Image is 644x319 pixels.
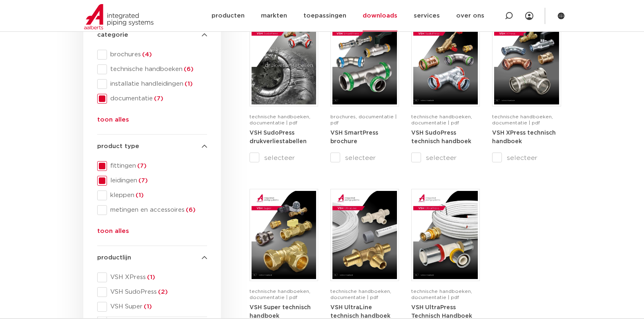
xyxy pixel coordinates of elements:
a: VSH SmartPress brochure [330,130,378,145]
img: VSH-SmartPress_A4Brochure-5008016-2023_2.0_NL-pdf.jpg [332,16,397,104]
span: (6) [183,66,194,72]
label: selecteer [250,153,318,163]
img: VSH-UltraLine_A4TM_5010216_2022_1.0_NL-pdf.jpg [332,191,397,279]
div: installatie handleidingen(1) [97,79,207,89]
span: installatie handleidingen [107,80,207,88]
img: VSH-SudoPress_A4TM_5001604-2023-3.0_NL-pdf.jpg [413,16,478,104]
span: metingen en accessoires [107,206,207,214]
h4: productlijn [97,253,207,263]
img: VSH-SudoPress_A4PLT_5007706_2024-2.0_NL-pdf.jpg [252,16,316,104]
span: technische handboeken, documentatie | pdf [250,114,310,125]
div: leidingen(7) [97,176,207,186]
div: technische handboeken(6) [97,64,207,74]
span: leidingen [107,177,207,185]
span: (7) [136,163,147,169]
a: VSH XPress technisch handboek [492,130,556,145]
span: technische handboeken, documentatie | pdf [492,114,553,125]
span: (1) [183,81,193,87]
img: VSH-Super_A4TM_5007411-2022-2.1_NL-1-pdf.jpg [252,191,316,279]
button: toon alles [97,115,129,128]
img: VSH-XPress_A4TM_5008762_2025_4.1_NL-pdf.jpg [494,16,559,104]
label: selecteer [411,153,480,163]
span: VSH XPress [107,273,207,281]
img: VSH-UltraPress_A4TM_5008751_2025_3.0_NL-pdf.jpg [413,191,478,279]
span: (4) [141,51,152,58]
h4: product type [97,142,207,151]
strong: VSH XPress technisch handboek [492,130,556,145]
span: technische handboeken [107,65,207,73]
span: (2) [157,289,168,295]
div: VSH SudoPress(2) [97,287,207,297]
span: technische handboeken, documentatie | pdf [411,289,472,300]
span: VSH Super [107,303,207,311]
div: brochures(4) [97,50,207,60]
label: selecteer [330,153,399,163]
label: selecteer [492,153,561,163]
span: (7) [153,95,163,102]
div: fittingen(7) [97,161,207,171]
span: fittingen [107,162,207,170]
span: technische handboeken, documentatie | pdf [250,289,310,300]
strong: VSH SudoPress drukverliestabellen [250,130,307,145]
div: VSH Super(1) [97,302,207,312]
a: VSH SudoPress drukverliestabellen [250,130,307,145]
span: documentatie [107,95,207,103]
span: technische handboeken, documentatie | pdf [330,289,391,300]
span: VSH SudoPress [107,288,207,296]
span: (1) [146,274,155,280]
a: VSH SudoPress technisch handboek [411,130,471,145]
span: kleppen [107,191,207,199]
strong: VSH SmartPress brochure [330,130,378,145]
span: (7) [137,177,148,184]
span: (1) [143,303,152,310]
span: (6) [185,207,196,213]
div: VSH XPress(1) [97,272,207,282]
div: metingen en accessoires(6) [97,205,207,215]
button: toon alles [97,226,129,239]
span: (1) [134,192,144,198]
span: brochures [107,51,207,59]
span: brochures, documentatie | pdf [330,114,397,125]
h4: categorie [97,30,207,40]
span: technische handboeken, documentatie | pdf [411,114,472,125]
div: documentatie(7) [97,94,207,104]
strong: VSH SudoPress technisch handboek [411,130,471,145]
div: kleppen(1) [97,191,207,200]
